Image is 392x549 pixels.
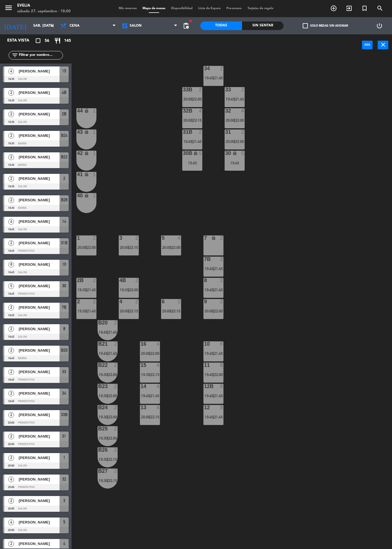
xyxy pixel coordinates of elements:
[205,309,213,313] span: 20:00
[98,320,98,325] div: B20
[168,7,195,10] span: Disponibilidad
[129,309,138,313] span: 22:15
[45,38,49,44] span: 56
[193,118,202,123] span: 22:15
[114,363,118,368] div: 2
[8,412,14,418] span: 2
[63,454,65,461] span: 1
[78,309,86,313] span: 19:30
[99,436,108,440] span: 19:30
[172,245,181,250] span: 22:00
[226,97,235,101] span: 19:45
[213,309,214,313] span: |
[183,97,192,101] span: 20:00
[19,90,60,96] span: [PERSON_NAME]
[108,330,117,334] span: 21:45
[61,154,68,160] span: B22
[226,118,235,123] span: 20:00
[162,245,171,250] span: 20:00
[183,22,189,29] span: pending_actions
[8,391,14,396] span: 2
[84,108,89,113] i: lock
[98,405,98,410] div: B24
[114,341,118,347] div: 2
[63,540,65,547] span: 4
[193,151,198,156] i: lock
[19,176,60,182] span: [PERSON_NAME]
[19,476,60,482] span: [PERSON_NAME]
[19,304,60,310] span: [PERSON_NAME]
[98,469,98,474] div: B27
[8,262,14,267] span: 8
[99,351,108,356] span: 19:45
[330,5,337,12] i: add_circle_outline
[19,412,60,418] span: [PERSON_NAME]
[171,309,172,313] span: |
[8,305,14,310] span: 2
[93,108,96,113] div: 1
[77,299,77,304] div: 2
[4,3,13,14] button: menu
[151,415,159,419] span: 22:15
[63,325,65,332] span: 8
[8,520,14,525] span: 4
[183,139,192,144] span: 19:45
[93,278,96,283] div: 2
[54,37,61,44] i: restaurant
[8,111,14,117] span: 2
[99,330,108,334] span: 19:45
[93,299,96,304] div: 2
[128,309,129,313] span: |
[225,87,225,92] div: 33
[8,68,14,74] span: 4
[141,393,150,398] span: 19:45
[205,415,213,419] span: 19:45
[193,97,202,101] span: 22:00
[114,469,118,474] div: 2
[199,87,202,92] div: 2
[141,415,150,419] span: 20:00
[128,245,129,250] span: |
[149,393,151,398] span: |
[140,7,168,10] span: Mapa de mesas
[98,341,98,347] div: B21
[78,288,86,292] span: 19:30
[172,309,181,313] span: 22:15
[205,76,213,80] span: 19:45
[8,348,14,353] span: 2
[225,108,225,113] div: 32
[114,447,118,452] div: 2
[195,7,223,10] span: Lista de Espera
[130,24,142,28] span: SALON
[62,218,66,225] span: 14
[214,393,223,398] span: 21:45
[84,129,89,134] i: lock
[77,278,77,283] div: 2B
[70,24,80,28] span: Cena
[77,193,77,198] div: 40
[245,7,276,10] span: Tarjetas de regalo
[98,447,98,452] div: B26
[376,22,383,29] i: power_settings_new
[107,372,108,377] span: |
[19,219,60,225] span: [PERSON_NAME]
[192,139,193,144] span: |
[107,351,108,356] span: |
[128,288,129,292] span: |
[214,266,223,271] span: 21:45
[62,368,66,375] span: 33
[225,161,245,165] div: 19:45
[377,5,383,12] i: search
[114,384,118,389] div: 2
[200,21,242,30] div: Todas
